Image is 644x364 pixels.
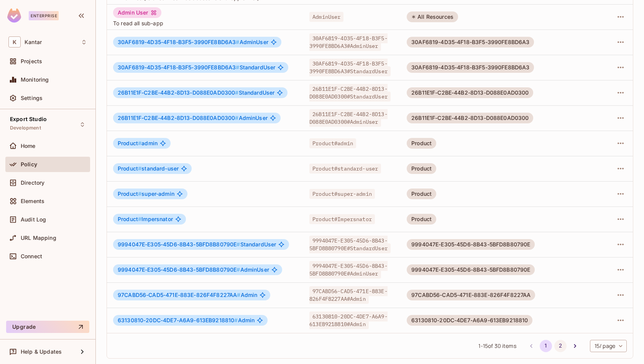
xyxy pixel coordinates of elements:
[118,64,275,71] span: StandardUser
[21,180,44,186] span: Directory
[524,340,582,352] nav: pagination navigation
[21,235,56,241] span: URL Mapping
[309,236,391,253] span: 9994047E-E305-45D6-8B43-5BFD8B80790E#StandardUser
[118,140,158,146] span: admin
[138,165,141,172] span: #
[118,191,174,197] span: super-admin
[7,8,21,23] img: SReyMgAAAABJRU5ErkJggg==
[478,342,516,350] span: 1 - 15 of 30 items
[118,266,240,273] span: 9994047E-E305-45D6-8B43-5BFD8B80790E
[407,239,535,250] div: 9994047E-E305-45D6-8B43-5BFD8B80790E
[118,292,241,298] span: 97CABD56-CAD5-471E-883E-826F4F8227AA
[118,216,173,222] span: Impersnator
[10,116,47,122] span: Export Studio
[407,163,436,174] div: Product
[407,214,436,225] div: Product
[309,12,343,22] span: AdminUser
[118,216,141,222] span: Product
[118,115,239,121] span: 26B11E1F-C2BE-44B2-8D13-D088E0AD0300
[407,290,535,300] div: 97CABD56-CAD5-471E-883E-826F4F8227AA
[236,64,239,71] span: #
[118,140,141,146] span: Product
[21,77,49,83] span: Monitoring
[118,267,269,273] span: AdminUser
[309,312,388,329] span: 63130810-20DC-4DE7-A6A9-613EB9218810#Admin
[407,189,436,199] div: Product
[21,216,46,223] span: Audit Log
[407,87,533,98] div: 26B11E1F-C2BE-44B2-8D13-D088E0AD0300
[237,266,240,273] span: #
[29,11,59,20] div: Enterprise
[118,166,179,172] span: standard-user
[407,315,532,326] div: 63130810-20DC-4DE7-A6A9-613EB9218810
[6,321,89,333] button: Upgrade
[118,241,276,248] span: StandardUser
[113,20,297,27] span: To read all sub-app
[118,165,141,172] span: Product
[407,37,534,48] div: 30AF6819-4D35-4F18-B3F5-3990FE8BD6A3
[309,189,375,199] span: Product#super-admin
[309,33,388,51] span: 30AF6819-4D35-4F18-B3F5-3990FE8BD6A3#AdminUser
[407,264,535,275] div: 9994047E-E305-45D6-8B43-5BFD8B80790E
[10,125,41,131] span: Development
[21,95,43,101] span: Settings
[407,113,533,123] div: 26B11E1F-C2BE-44B2-8D13-D088E0AD0300
[138,140,141,146] span: #
[590,340,627,352] div: 15 / page
[118,39,240,45] span: 30AF6819-4D35-4F18-B3F5-3990FE8BD6A3
[118,292,257,298] span: Admin
[309,214,375,224] span: Product#Impersnator
[309,286,388,304] span: 97CABD56-CAD5-471E-883E-826F4F8227AA#Admin
[237,292,240,298] span: #
[118,115,268,121] span: AdminUser
[309,138,356,148] span: Product#admin
[236,39,239,45] span: #
[21,198,44,204] span: Elements
[235,115,238,121] span: #
[118,317,238,323] span: 63130810-20DC-4DE7-A6A9-613EB9218810
[118,89,239,96] span: 26B11E1F-C2BE-44B2-8D13-D088E0AD0300
[118,90,274,96] span: StandardUser
[118,64,240,71] span: 30AF6819-4D35-4F18-B3F5-3990FE8BD6A3
[21,143,36,149] span: Home
[118,317,255,323] span: Admin
[554,340,567,352] button: Go to page 2
[309,164,381,174] span: Product#standard-user
[21,161,37,167] span: Policy
[8,36,21,48] span: K
[234,317,238,323] span: #
[25,39,42,45] span: Workspace: Kantar
[21,58,42,64] span: Projects
[569,340,581,352] button: Go to next page
[113,7,161,18] div: Admin User
[237,241,240,248] span: #
[118,39,268,45] span: AdminUser
[235,89,238,96] span: #
[309,109,388,127] span: 26B11E1F-C2BE-44B2-8D13-D088E0AD0300#AdminUser
[138,190,141,197] span: #
[118,190,141,197] span: Product
[309,59,391,76] span: 30AF6819-4D35-4F18-B3F5-3990FE8BD6A3#StandardUser
[540,340,552,352] button: page 1
[138,216,141,222] span: #
[309,84,391,102] span: 26B11E1F-C2BE-44B2-8D13-D088E0AD0300#StandardUser
[309,261,388,279] span: 9994047E-E305-45D6-8B43-5BFD8B80790E#AdminUser
[21,349,62,355] span: Help & Updates
[407,62,534,73] div: 30AF6819-4D35-4F18-B3F5-3990FE8BD6A3
[407,11,458,22] div: All Resources
[21,253,42,259] span: Connect
[118,241,240,248] span: 9994047E-E305-45D6-8B43-5BFD8B80790E
[407,138,436,149] div: Product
